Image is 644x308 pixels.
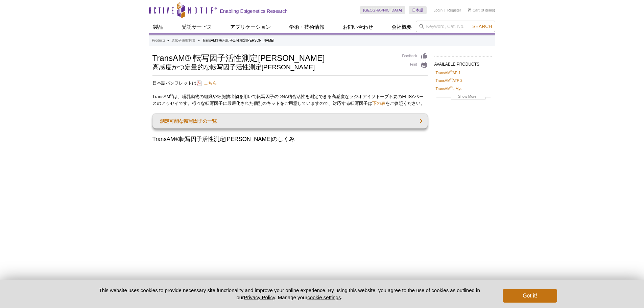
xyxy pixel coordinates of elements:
a: Products [152,38,165,44]
a: 下の表 [372,101,385,106]
a: [GEOGRAPHIC_DATA] [360,6,406,14]
a: TransAM®AP-1 [436,70,461,76]
h2: Enabling Epigenetics Research [220,8,288,14]
a: 日本語 [409,6,427,14]
p: TransAM は、哺乳動物の組織や細胞抽出物を用いて転写因子のDNA結合活性を測定できる高感度なラジオアイソトープ不要のELISAベースのアッセイです。様々な転写因子に最適化された個別のキット... [152,93,428,107]
sup: ® [450,86,453,89]
a: Login [433,8,443,13]
sup: ® [450,78,453,81]
h2: 高感度かつ定量的な転写因子活性測定[PERSON_NAME] [152,64,396,70]
input: Keyword, Cat. No. [416,21,495,32]
p: 日本語パンフレットは [152,80,428,87]
iframe: How TransAM® transcription factor activation assays work video [152,148,428,303]
a: 受託サービス [177,21,216,33]
li: » [198,39,200,42]
a: 遺伝子発現制御 [171,38,195,44]
a: アプリケーション [226,21,275,33]
li: (0 items) [468,6,495,14]
a: Show More [436,93,491,101]
h1: TransAM® 転写因子活性測定[PERSON_NAME] [152,52,396,63]
a: Feedback [402,52,428,60]
a: Register [447,8,461,13]
a: TransAM®ATF-2 [436,77,462,84]
p: This website uses cookies to provide necessary site functionality and improve your online experie... [87,287,492,301]
li: TransAM® 転写因子活性測定[PERSON_NAME] [202,39,274,42]
a: Privacy Policy [244,294,275,300]
a: 測定可能な転写因子の一覧 [152,114,428,128]
a: TransAM®c-Myc [436,86,462,92]
a: 会社概要 [387,21,416,33]
h2: AVAILABLE PRODUCTS [434,56,492,69]
button: cookie settings [307,294,341,300]
button: Search [470,23,494,29]
sup: ® [450,70,453,73]
a: こちら [196,80,217,86]
a: Cart [468,8,480,13]
a: 製品 [149,21,167,33]
li: | [445,6,446,14]
a: Print [402,62,428,69]
sup: ® [170,93,173,97]
a: 学術・技術情報 [285,21,329,33]
span: Search [472,24,492,29]
a: お問い合わせ [339,21,377,33]
li: » [167,39,169,42]
img: Your Cart [468,8,471,11]
h2: TransAM®転写因子活性測定[PERSON_NAME]のしくみ [152,135,428,143]
button: Got it! [503,289,557,303]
